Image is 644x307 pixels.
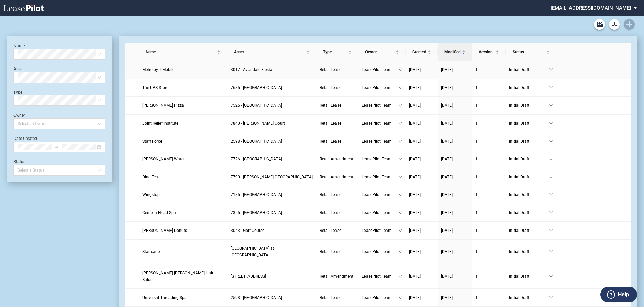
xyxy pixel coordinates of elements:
a: 7525 - [GEOGRAPHIC_DATA] [231,102,313,109]
span: swap-right [54,145,59,149]
a: 1 [475,102,502,109]
a: [DATE] [409,294,434,301]
span: Rosati’s Pizza [142,103,184,108]
span: Asset [234,49,305,55]
span: Initial Draft [509,156,549,162]
span: 1 [475,228,478,233]
span: [DATE] [441,228,453,233]
a: [DATE] [409,138,434,145]
a: [DATE] [441,120,469,127]
span: 2598 - Watauga Towne Center [231,139,282,144]
a: Retail Lease [320,248,355,255]
a: Centella Head Spa [142,209,224,216]
span: Wingstop [142,192,160,197]
span: [DATE] [409,274,421,279]
span: to [54,145,59,149]
a: Retail Lease [320,191,355,198]
span: 3043 - Golf Course [231,228,264,233]
a: [DATE] [409,66,434,73]
span: [DATE] [441,295,453,300]
a: 7685 - [GEOGRAPHIC_DATA] [231,84,313,91]
span: Ding Tea [142,175,158,179]
span: LeasePilot Team [362,227,398,234]
span: Initial Draft [509,227,549,234]
span: Initial Draft [509,294,549,301]
span: Retail Amendment [320,274,353,279]
a: [PERSON_NAME] Water [142,156,224,162]
span: 7685 - Northview [231,85,282,90]
span: 1 [475,175,478,179]
span: Universal Threading Spa [142,295,187,300]
th: Status [506,43,556,61]
a: [GEOGRAPHIC_DATA] at [GEOGRAPHIC_DATA] [231,245,313,258]
span: 7790 - Mercado Del Lago [231,175,313,179]
span: Initial Draft [509,120,549,127]
span: down [549,139,553,143]
span: LeasePilot Team [362,66,398,73]
span: down [549,68,553,72]
a: 1 [475,156,502,162]
a: Retail Amendment [320,156,355,162]
a: [DATE] [409,191,434,198]
span: 1 [475,295,478,300]
span: down [549,121,553,125]
span: Retail Lease [320,121,341,126]
span: 1 [475,103,478,108]
a: 7726 - [GEOGRAPHIC_DATA] [231,156,313,162]
span: down [549,193,553,197]
label: Owner [13,113,25,118]
span: 1 [475,85,478,90]
a: 7185 - [GEOGRAPHIC_DATA] [231,191,313,198]
span: [DATE] [409,210,421,215]
a: [DATE] [441,102,469,109]
th: Name [139,43,227,61]
span: 1 [475,249,478,254]
a: 1 [475,248,502,255]
a: Retail Lease [320,120,355,127]
span: 7590 - Main Street at Town Center [231,246,274,257]
label: Status [13,159,25,164]
span: 1 [475,274,478,279]
a: [DATE] [409,120,434,127]
span: down [398,86,402,90]
a: Universal Threading Spa [142,294,224,301]
a: [DATE] [441,84,469,91]
span: LeasePilot Team [362,248,398,255]
span: down [549,175,553,179]
span: [DATE] [409,228,421,233]
span: [DATE] [441,103,453,108]
a: [DATE] [409,84,434,91]
span: [DATE] [409,175,421,179]
label: Date Created [13,136,37,141]
a: Ding Tea [142,174,224,180]
span: 1 [475,157,478,161]
th: Created [406,43,438,61]
md-menu: Download Blank Form List [607,19,622,30]
span: down [398,228,402,233]
span: [DATE] [441,249,453,254]
span: Shipley Donuts [142,228,187,233]
label: Name [13,43,25,48]
span: 7275 - Hebron Parkway [231,274,266,279]
span: [DATE] [441,157,453,161]
span: [DATE] [441,85,453,90]
a: 1 [475,209,502,216]
span: [DATE] [409,139,421,144]
span: Initial Draft [509,191,549,198]
span: Initial Draft [509,248,549,255]
a: 1 [475,294,502,301]
span: Joint Relief Institute [142,121,178,126]
a: Retail Amendment [320,273,355,280]
span: [DATE] [409,249,421,254]
a: 7840 - [PERSON_NAME] Court [231,120,313,127]
a: [DATE] [409,102,434,109]
span: Initial Draft [509,138,549,145]
span: 1 [475,139,478,144]
a: Joint Relief Institute [142,120,224,127]
span: down [549,86,553,90]
span: LeasePilot Team [362,174,398,180]
a: 7790 - [PERSON_NAME][GEOGRAPHIC_DATA] [231,174,313,180]
a: 1 [475,84,502,91]
span: LeasePilot Team [362,102,398,109]
span: LeasePilot Team [362,138,398,145]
